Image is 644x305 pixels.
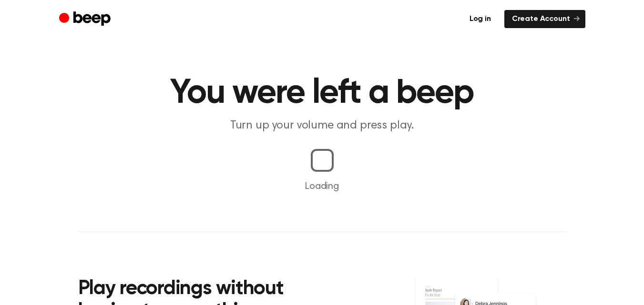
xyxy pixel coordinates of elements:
a: Create Account [504,10,585,28]
h1: You were left a beep [78,76,566,110]
p: Turn up your volume and press play. [139,118,505,134]
p: Loading [11,179,633,194]
a: Beep [59,10,113,29]
a: Log in [462,10,499,28]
